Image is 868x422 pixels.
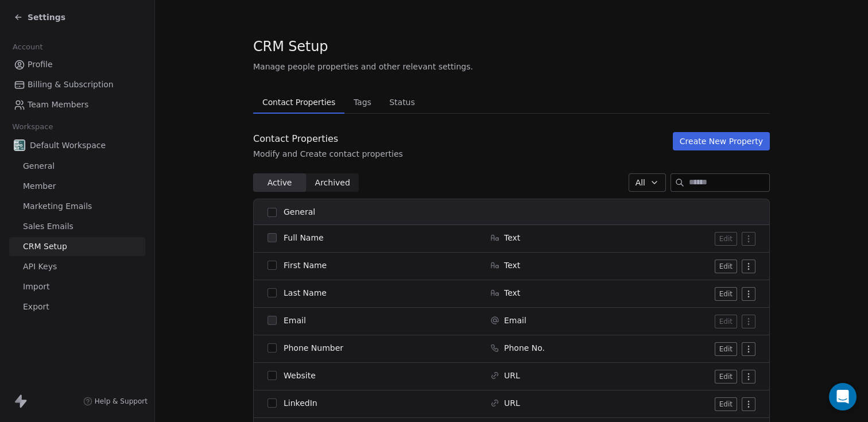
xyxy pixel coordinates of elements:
div: Contact Properties [253,132,403,146]
span: Member [23,180,56,192]
a: Profile [9,55,145,74]
span: Help & Support [95,397,148,406]
span: Phone Number [284,342,343,354]
span: Settings [28,11,65,23]
span: Last Name [284,287,327,299]
span: Team Members [28,99,88,111]
span: URL [504,370,520,381]
a: General [9,157,145,176]
button: Create New Property [673,132,770,150]
a: Member [9,177,145,196]
img: Facebook%20profile%20picture.png [14,140,25,151]
span: CRM Setup [253,38,328,55]
a: Marketing Emails [9,197,145,216]
button: Edit [715,232,737,246]
span: Default Workspace [30,140,106,151]
button: Edit [715,287,737,301]
span: Text [504,260,520,271]
span: API Keys [23,261,57,273]
button: Edit [715,397,737,411]
span: Archived [315,177,350,189]
span: Tags [349,94,376,110]
a: Settings [14,11,65,23]
span: Manage people properties and other relevant settings. [253,61,473,72]
a: Help & Support [83,397,148,406]
button: Edit [715,370,737,384]
button: Edit [715,260,737,273]
span: Contact Properties [258,94,340,110]
span: Email [504,315,526,326]
span: CRM Setup [23,241,67,253]
a: CRM Setup [9,237,145,256]
span: Account [7,38,48,56]
a: API Keys [9,257,145,276]
span: Workspace [7,118,58,135]
button: Edit [715,315,737,328]
span: Full Name [284,232,324,243]
a: Sales Emails [9,217,145,236]
button: Edit [715,342,737,356]
span: Sales Emails [23,220,73,233]
span: General [23,160,55,172]
a: Team Members [9,95,145,114]
span: Website [284,370,316,381]
span: Marketing Emails [23,200,92,212]
span: First Name [284,260,327,271]
span: General [284,206,315,218]
span: Text [504,287,520,299]
span: Phone No. [504,342,545,354]
span: Billing & Subscription [28,79,114,91]
div: Open Intercom Messenger [829,383,857,411]
span: Status [385,94,420,110]
a: Billing & Subscription [9,75,145,94]
span: Email [284,315,306,326]
span: URL [504,397,520,409]
span: Profile [28,59,53,71]
span: Text [504,232,520,243]
span: Import [23,281,49,293]
a: Export [9,297,145,316]
a: Import [9,277,145,296]
span: All [635,177,645,189]
span: Export [23,301,49,313]
span: LinkedIn [284,397,317,409]
div: Modify and Create contact properties [253,148,403,160]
